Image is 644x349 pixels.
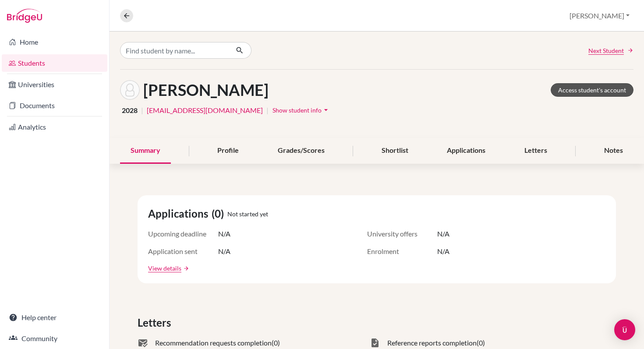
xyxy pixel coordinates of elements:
[122,105,138,116] span: 2028
[514,138,558,164] div: Letters
[322,106,330,114] i: arrow_drop_down
[138,338,148,348] span: mark_email_read
[588,46,633,55] a: Next Student
[371,138,419,164] div: Shortlist
[2,76,107,93] a: Universities
[218,246,230,257] span: N/A
[148,264,181,273] a: View details
[566,7,633,24] button: [PERSON_NAME]
[143,81,269,99] h1: [PERSON_NAME]
[437,229,449,239] span: N/A
[148,206,212,222] span: Applications
[267,138,335,164] div: Grades/Scores
[218,229,230,239] span: N/A
[147,105,263,116] a: [EMAIL_ADDRESS][DOMAIN_NAME]
[120,80,140,100] img: Maryam Abubakar's avatar
[181,265,189,271] a: arrow_forward
[272,338,280,348] span: (0)
[266,105,269,116] span: |
[120,138,171,164] div: Summary
[588,46,624,55] span: Next Student
[551,83,633,97] a: Access student's account
[436,138,496,164] div: Applications
[272,106,322,114] span: Show student info
[2,33,107,51] a: Home
[120,42,229,59] input: Find student by name...
[2,330,107,347] a: Community
[148,246,218,257] span: Application sent
[212,206,227,222] span: (0)
[155,338,272,348] span: Recommendation requests completion
[477,338,485,348] span: (0)
[370,338,380,348] span: task
[2,54,107,72] a: Students
[2,309,107,326] a: Help center
[367,246,437,257] span: Enrolment
[272,103,331,117] button: Show student infoarrow_drop_down
[387,338,477,348] span: Reference reports completion
[437,246,449,257] span: N/A
[207,138,249,164] div: Profile
[2,118,107,136] a: Analytics
[7,9,42,23] img: Bridge-U
[614,319,635,340] div: Open Intercom Messenger
[227,209,268,219] span: Not started yet
[138,315,174,331] span: Letters
[148,229,218,239] span: Upcoming deadline
[141,105,143,116] span: |
[367,229,437,239] span: University offers
[2,97,107,114] a: Documents
[594,138,633,164] div: Notes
